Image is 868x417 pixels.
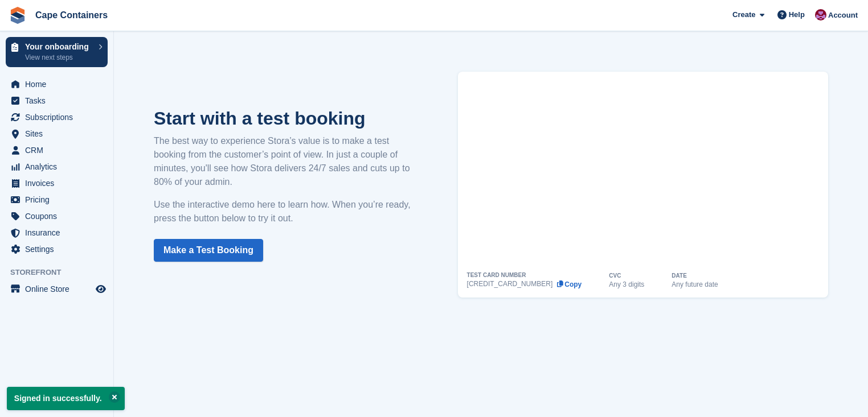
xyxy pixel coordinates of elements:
[154,198,424,225] p: Use the interactive demo here to learn how. When you’re ready, press the button below to try it out.
[6,93,108,109] a: menu
[10,267,113,278] span: Storefront
[467,273,526,278] div: TEST CARD NUMBER
[25,76,93,92] span: Home
[6,142,108,158] a: menu
[154,108,366,129] strong: Start with a test booking
[6,159,108,175] a: menu
[6,225,108,241] a: menu
[6,37,108,67] a: Your onboarding View next steps
[609,281,644,288] div: Any 3 digits
[25,93,93,109] span: Tasks
[6,126,108,142] a: menu
[9,7,26,24] img: stora-icon-8386f47178a22dfd0bd8f6a31ec36ba5ce8667c1dd55bd0f319d3a0aa187defe.svg
[556,280,582,288] button: Copy
[25,241,93,257] span: Settings
[672,273,686,279] div: DATE
[25,159,93,175] span: Analytics
[25,225,93,241] span: Insurance
[25,208,93,224] span: Coupons
[815,9,826,20] img: Matt Dollisson
[732,9,755,20] span: Create
[25,52,93,63] p: View next steps
[25,192,93,208] span: Pricing
[94,282,108,296] a: Preview store
[828,10,858,21] span: Account
[25,281,93,297] span: Online Store
[467,280,553,287] div: [CREDIT_CARD_NUMBER]
[6,241,108,257] a: menu
[25,126,93,142] span: Sites
[672,281,718,288] div: Any future date
[154,134,424,189] p: The best way to experience Stora’s value is to make a test booking from the customer’s point of v...
[609,273,621,279] div: CVC
[154,239,263,262] a: Make a Test Booking
[6,281,108,297] a: menu
[789,9,805,20] span: Help
[6,208,108,224] a: menu
[6,175,108,191] a: menu
[467,72,819,273] iframe: How to Place a Test Booking
[6,76,108,92] a: menu
[25,109,93,125] span: Subscriptions
[6,192,108,208] a: menu
[7,387,125,410] p: Signed in successfully.
[25,43,93,51] p: Your onboarding
[25,142,93,158] span: CRM
[31,6,112,24] a: Cape Containers
[25,175,93,191] span: Invoices
[6,109,108,125] a: menu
